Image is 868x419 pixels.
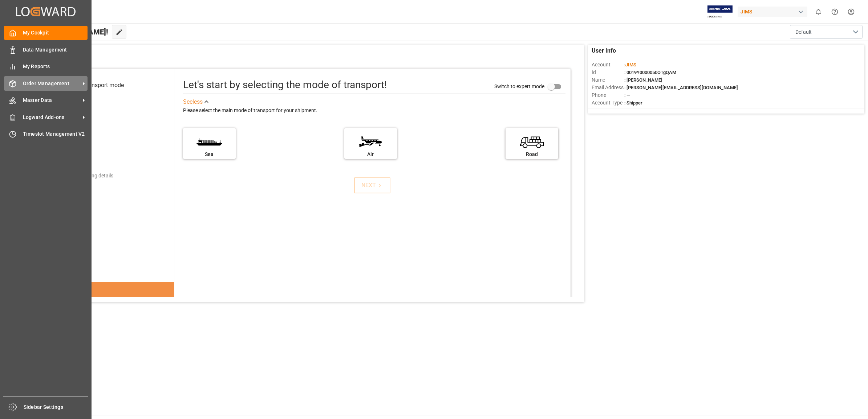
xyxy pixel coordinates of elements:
span: Email Address [592,84,624,91]
span: User Info [592,46,616,55]
div: Sea [187,151,232,158]
button: NEXT [354,177,390,193]
span: : [624,62,636,67]
img: Exertis%20JAM%20-%20Email%20Logo.jpg_1722504956.jpg [707,5,733,18]
span: : Shipper [624,100,642,106]
span: : 0019Y0000050OTgQAM [624,70,676,75]
span: Sidebar Settings [24,403,89,411]
div: Let's start by selecting the mode of transport! [183,77,387,93]
span: Name [592,76,624,84]
span: Master Data [23,96,80,104]
span: Default [795,28,812,36]
span: Id [592,69,624,76]
button: open menu [790,25,863,39]
div: Air [348,151,393,158]
span: My Reports [23,63,88,70]
span: Phone [592,91,624,99]
span: Logward Add-ons [23,114,80,121]
span: Account [592,61,624,69]
span: : [PERSON_NAME] [624,77,662,83]
a: My Reports [4,59,88,74]
a: Data Management [4,42,88,57]
span: : — [624,93,630,98]
span: Order Management [23,80,80,87]
span: My Cockpit [23,29,88,37]
a: Timeslot Management V2 [4,127,88,141]
div: Please select the main mode of transport for your shipment. [183,106,565,115]
div: NEXT [361,181,384,190]
div: Select transport mode [68,81,124,90]
div: See less [183,98,203,106]
span: Account Type [592,99,624,107]
span: Data Management [23,46,88,54]
span: JIMS [625,62,636,67]
span: : [PERSON_NAME][EMAIL_ADDRESS][DOMAIN_NAME] [624,85,738,90]
span: Switch to expert mode [494,83,544,89]
div: Road [509,151,555,158]
span: Timeslot Management V2 [23,130,88,138]
a: My Cockpit [4,26,88,40]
